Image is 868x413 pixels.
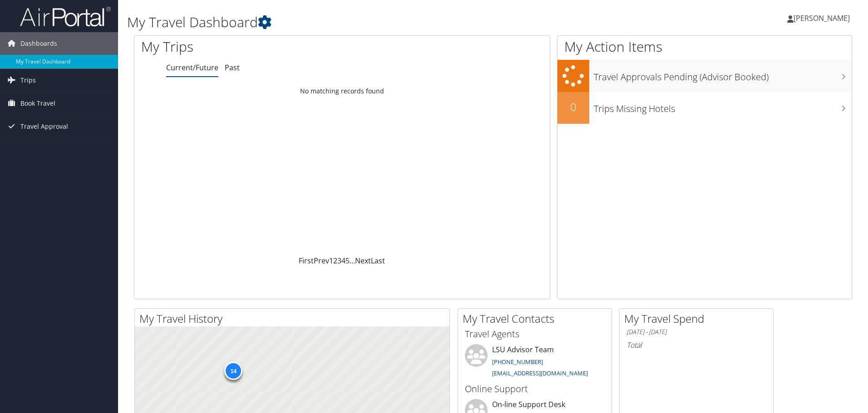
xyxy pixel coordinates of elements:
[20,69,36,92] span: Trips
[20,92,55,115] span: Book Travel
[626,340,766,350] h6: Total
[141,37,370,56] h1: My Trips
[345,256,350,266] a: 5
[355,256,371,266] a: Next
[20,32,57,55] span: Dashboards
[594,66,852,83] h3: Travel Approvals Pending (Advisor Booked)
[794,13,850,23] span: [PERSON_NAME]
[465,383,605,395] h3: Online Support
[134,83,550,99] td: No matching records found
[463,311,612,326] h2: My Travel Contacts
[329,256,333,266] a: 1
[224,362,242,380] div: 14
[557,92,852,124] a: 0Trips Missing Hotels
[333,256,337,266] a: 2
[787,5,859,32] a: [PERSON_NAME]
[350,256,355,266] span: …
[492,369,588,377] a: [EMAIL_ADDRESS][DOMAIN_NAME]
[557,37,852,56] h1: My Action Items
[460,344,609,381] li: LSU Advisor Team
[557,99,589,115] h2: 0
[371,256,385,266] a: Last
[465,328,605,340] h3: Travel Agents
[314,256,329,266] a: Prev
[299,256,314,266] a: First
[127,13,615,32] h1: My Travel Dashboard
[225,63,240,73] a: Past
[492,358,543,366] a: [PHONE_NUMBER]
[341,256,345,266] a: 4
[337,256,341,266] a: 3
[139,311,449,326] h2: My Travel History
[20,115,68,138] span: Travel Approval
[20,6,111,27] img: airportal-logo.png
[557,60,852,92] a: Travel Approvals Pending (Advisor Booked)
[166,63,218,73] a: Current/Future
[594,98,852,115] h3: Trips Missing Hotels
[626,328,766,336] h6: [DATE] - [DATE]
[624,311,773,326] h2: My Travel Spend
